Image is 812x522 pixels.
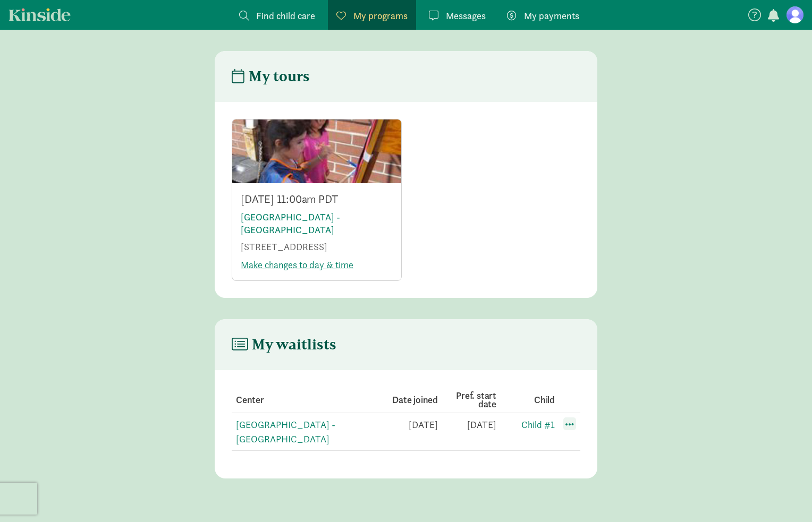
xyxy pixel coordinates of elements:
span: My programs [353,8,408,23]
h4: My waitlists [232,336,336,353]
td: [DATE] [379,413,438,451]
a: Make changes to day & time [241,259,353,271]
th: Pref. start date [438,387,496,413]
span: My payments [524,8,579,23]
a: [GEOGRAPHIC_DATA] - [GEOGRAPHIC_DATA] [236,418,335,445]
span: Messages [446,8,486,23]
a: Child #1 [521,418,555,431]
p: [DATE] 11:00am PDT [241,192,393,207]
th: Center [232,387,379,413]
span: Find child care [256,8,315,23]
h4: My tours [232,68,310,85]
th: Date joined [379,387,438,413]
p: [STREET_ADDRESS] [241,241,393,253]
a: [GEOGRAPHIC_DATA] - [GEOGRAPHIC_DATA] [241,211,340,236]
a: Kinside [9,8,71,21]
th: Child [496,387,555,413]
td: [DATE] [438,413,496,451]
